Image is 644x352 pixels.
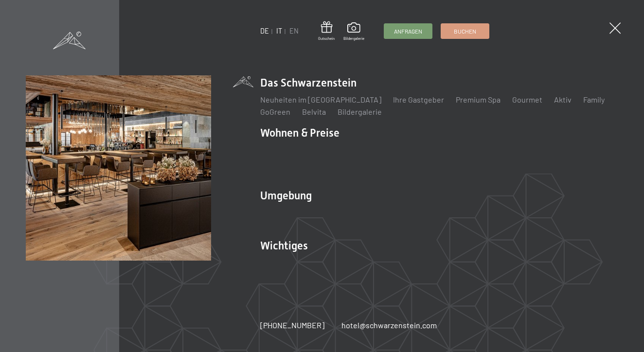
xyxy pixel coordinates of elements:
a: Family [583,95,605,104]
a: DE [260,27,269,35]
a: GoGreen [260,107,290,116]
span: [PHONE_NUMBER] [260,320,324,330]
a: Ihre Gastgeber [393,95,444,104]
a: Buchen [441,24,489,38]
a: Premium Spa [456,95,501,104]
a: Belvita [302,107,326,116]
a: [PHONE_NUMBER] [260,320,324,331]
a: Bildergalerie [343,22,364,41]
span: Gutschein [318,36,335,41]
a: IT [276,27,282,35]
span: Buchen [454,27,476,35]
a: hotel@schwarzenstein.com [341,320,437,331]
a: Aktiv [554,95,572,104]
span: Anfragen [394,27,422,35]
a: EN [289,27,299,35]
a: Gutschein [318,21,335,41]
a: Neuheiten im [GEOGRAPHIC_DATA] [260,95,381,104]
a: Bildergalerie [338,107,382,116]
a: Anfragen [384,24,432,38]
span: Bildergalerie [343,36,364,41]
a: Gourmet [512,95,542,104]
